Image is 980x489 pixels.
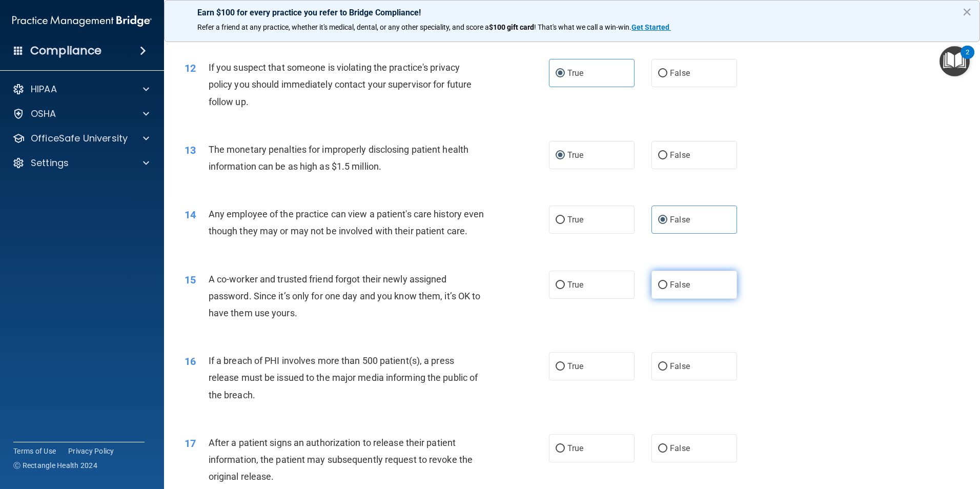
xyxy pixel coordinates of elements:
[12,157,149,169] a: Settings
[185,144,196,156] span: 13
[534,23,631,31] span: ! That's what we call a win-win.
[556,70,565,77] input: True
[68,446,114,456] a: Privacy Policy
[185,62,196,74] span: 12
[670,68,690,78] span: False
[567,361,583,371] span: True
[31,157,69,169] p: Settings
[940,46,970,76] button: Open Resource Center, 2 new notifications
[658,152,667,159] input: False
[556,363,565,371] input: True
[209,209,484,236] span: Any employee of the practice can view a patient's care history even though they may or may not be...
[670,150,690,160] span: False
[12,132,149,145] a: OfficeSafe University
[631,23,671,31] a: Get Started
[185,274,196,286] span: 15
[12,11,152,31] img: PMB logo
[209,62,472,107] span: If you suspect that someone is violating the practice's privacy policy you should immediately con...
[670,215,690,225] span: False
[13,460,97,471] span: Ⓒ Rectangle Health 2024
[670,361,690,371] span: False
[209,274,481,318] span: A co-worker and trusted friend forgot their newly assigned password. Since it’s only for one day ...
[670,443,690,453] span: False
[31,108,56,120] p: OSHA
[556,281,565,289] input: True
[31,132,128,145] p: OfficeSafe University
[567,443,583,453] span: True
[567,215,583,225] span: True
[556,216,565,224] input: True
[489,23,534,31] strong: $100 gift card
[962,4,972,20] button: Close
[185,209,196,221] span: 14
[209,437,473,482] span: After a patient signs an authorization to release their patient information, the patient may subs...
[567,280,583,290] span: True
[12,83,149,95] a: HIPAA
[658,216,667,224] input: False
[567,150,583,160] span: True
[670,280,690,290] span: False
[567,68,583,78] span: True
[658,445,667,453] input: False
[209,144,468,172] span: The monetary penalties for improperly disclosing patient health information can be as high as $1....
[631,23,669,31] strong: Get Started
[185,437,196,450] span: 17
[197,8,947,17] p: Earn $100 for every practice you refer to Bridge Compliance!
[966,52,969,66] div: 2
[658,363,667,371] input: False
[13,446,56,456] a: Terms of Use
[658,70,667,77] input: False
[12,108,149,120] a: OSHA
[209,355,478,400] span: If a breach of PHI involves more than 500 patient(s), a press release must be issued to the major...
[197,23,489,31] span: Refer a friend at any practice, whether it's medical, dental, or any other speciality, and score a
[31,83,57,95] p: HIPAA
[30,44,101,58] h4: Compliance
[556,152,565,159] input: True
[658,281,667,289] input: False
[556,445,565,453] input: True
[185,355,196,368] span: 16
